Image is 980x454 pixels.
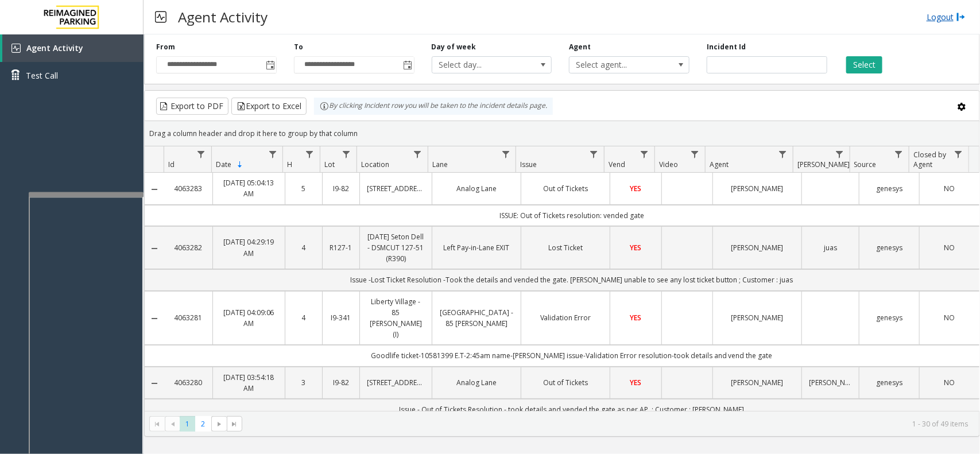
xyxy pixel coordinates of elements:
label: From [156,42,175,52]
a: Location Filter Menu [410,146,425,162]
a: Collapse Details [145,244,164,253]
a: [DATE] 03:54:18 AM [220,372,278,394]
span: YES [630,243,642,253]
a: 4063282 [171,242,206,253]
a: Analog Lane [439,377,514,388]
span: Page 2 [195,416,211,432]
span: YES [630,378,642,387]
div: Drag a column header and drop it here to group by that column [145,123,979,143]
a: Agent Activity [2,34,144,62]
a: I9-341 [330,312,353,323]
a: R127-1 [330,242,353,253]
span: Location [361,160,389,169]
a: Left Pay-in-Lane EXIT [439,242,514,253]
span: [PERSON_NAME] [797,160,850,169]
a: Issue Filter Menu [586,146,602,162]
a: NO [927,183,973,194]
span: Go to the next page [211,416,227,432]
span: Source [854,160,877,169]
button: Export to Excel [231,98,307,115]
kendo-pager-info: 1 - 30 of 49 items [249,419,968,429]
a: genesys [866,312,912,323]
a: 3 [292,377,315,388]
span: NO [944,243,955,253]
a: H Filter Menu [301,146,317,162]
span: Go to the last page [227,416,242,432]
span: Vend [609,160,625,169]
span: YES [630,313,642,323]
a: 4 [292,312,315,323]
h3: Agent Activity [172,3,273,31]
a: I9-82 [330,377,353,388]
span: Video [659,160,678,169]
a: 4 [292,242,315,253]
a: 4063283 [171,183,206,194]
a: I9-82 [330,183,353,194]
a: Id Filter Menu [193,146,209,162]
a: YES [617,377,654,388]
a: Collapse Details [145,314,164,323]
span: H [288,160,293,169]
a: Source Filter Menu [891,146,907,162]
a: [PERSON_NAME] [720,312,795,323]
div: By clicking Incident row you will be taken to the incident details page. [314,98,553,115]
a: Vend Filter Menu [637,146,652,162]
a: Date Filter Menu [265,146,280,162]
a: Liberty Village - 85 [PERSON_NAME] (I) [367,296,425,340]
td: ISSUE: Out of Tickets resolution: vended gate [164,205,979,226]
span: Select agent... [570,57,665,73]
a: Out of Tickets [528,377,603,388]
a: Collapse Details [145,379,164,388]
span: Date [216,160,231,169]
span: Toggle popup [264,57,276,73]
span: Toggle popup [401,57,414,73]
span: Go to the next page [215,420,224,429]
img: 'icon' [11,44,21,53]
span: YES [630,184,642,193]
a: 5 [292,183,315,194]
a: 4063281 [171,312,206,323]
a: genesys [866,183,912,194]
span: Closed by Agent [913,150,946,169]
a: YES [617,183,654,194]
a: Lost Ticket [528,242,603,253]
div: Data table [145,146,979,411]
span: NO [944,313,955,323]
button: Select [846,56,882,73]
span: NO [944,378,955,387]
label: Day of week [432,42,477,52]
span: Page 1 [180,416,195,432]
a: Out of Tickets [528,183,603,194]
a: [STREET_ADDRESS] [367,377,425,388]
span: Issue [521,160,537,169]
a: juas [809,242,852,253]
img: infoIcon.svg [320,102,329,111]
a: Collapse Details [145,185,164,194]
span: Sortable [235,160,245,169]
img: logout [956,11,966,23]
td: Issue - Out of Tickets Resolution - took details and vended the gate as per AP, ; Customer : [PER... [164,399,979,420]
a: [DATE] 04:29:19 AM [220,236,278,258]
label: Incident Id [707,42,746,52]
a: Lot Filter Menu [339,146,354,162]
span: Go to the last page [230,420,239,429]
a: Closed by Agent Filter Menu [951,146,966,162]
a: genesys [866,242,912,253]
a: Video Filter Menu [687,146,703,162]
label: Agent [569,42,591,52]
span: Lot [324,160,335,169]
a: [DATE] 05:04:13 AM [220,177,278,199]
a: [PERSON_NAME] [809,377,852,388]
a: [DATE] Seton Dell - DSMCUT 127-51 (R390) [367,231,425,265]
span: Id [168,160,175,169]
a: YES [617,242,654,253]
a: YES [617,312,654,323]
button: Export to PDF [156,98,228,115]
a: [PERSON_NAME] [720,377,795,388]
span: Agent Activity [26,42,83,53]
label: To [294,42,303,52]
span: Lane [432,160,448,169]
a: [PERSON_NAME] [720,242,795,253]
a: [STREET_ADDRESS] [367,183,425,194]
a: genesys [866,377,912,388]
